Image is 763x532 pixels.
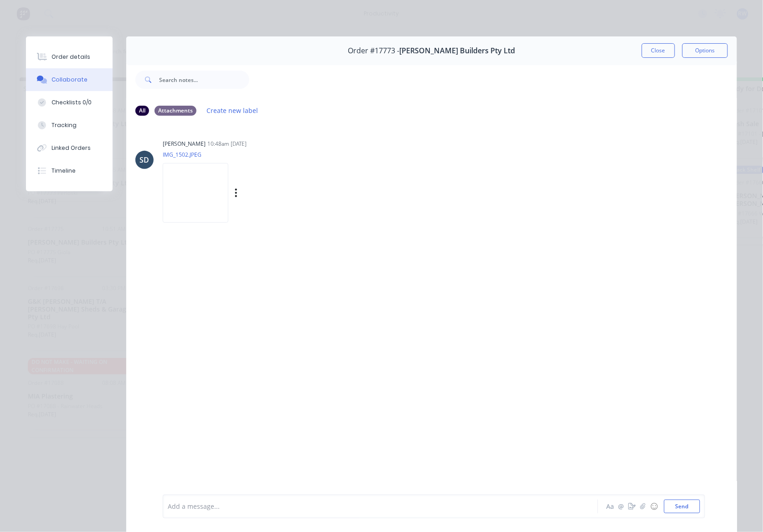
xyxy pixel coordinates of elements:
[135,106,149,116] div: All
[52,98,92,107] div: Checklists 0/0
[52,144,91,152] div: Linked Orders
[616,501,627,512] button: @
[140,154,150,165] div: SD
[26,159,113,182] button: Timeline
[26,91,113,114] button: Checklists 0/0
[649,501,660,512] button: ☺
[159,71,249,89] input: Search notes...
[52,167,76,175] div: Timeline
[52,76,88,84] div: Collaborate
[52,53,90,61] div: Order details
[52,121,77,129] div: Tracking
[26,46,113,68] button: Order details
[348,46,400,55] span: Order #17773 -
[207,140,247,148] div: 10:48am [DATE]
[642,43,675,58] button: Close
[26,68,113,91] button: Collaborate
[163,151,330,159] p: IMG_1502.JPEG
[26,137,113,159] button: Linked Orders
[26,114,113,137] button: Tracking
[664,500,700,513] button: Send
[682,43,728,58] button: Options
[163,140,206,148] div: [PERSON_NAME]
[400,46,516,55] span: [PERSON_NAME] Builders Pty Ltd
[605,501,616,512] button: Aa
[202,104,263,117] button: Create new label
[155,106,196,116] div: Attachments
